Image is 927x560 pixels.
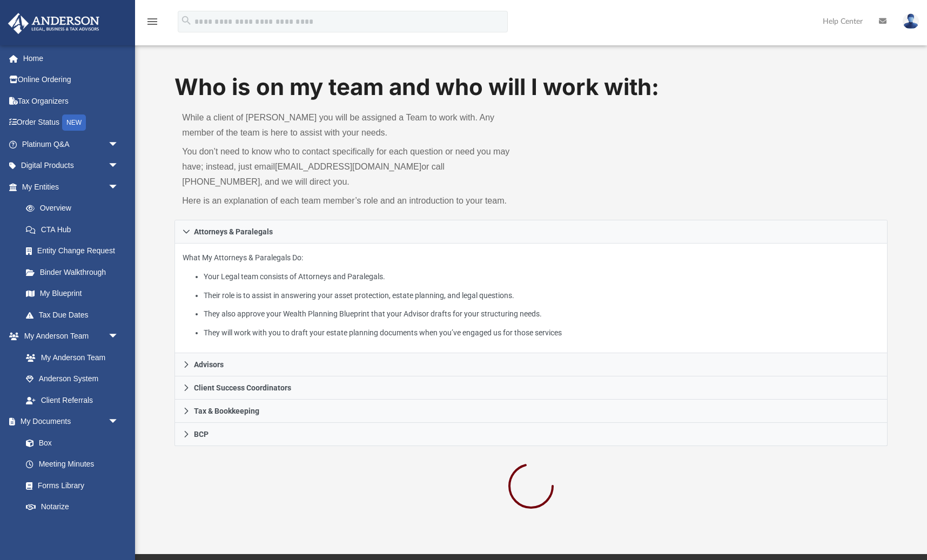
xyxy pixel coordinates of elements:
[15,368,130,390] a: Anderson System
[146,15,159,28] i: menu
[8,48,135,69] a: Home
[183,251,879,339] p: What My Attorneys & Paralegals Do:
[108,133,130,156] span: arrow_drop_down
[15,198,135,219] a: Overview
[174,423,887,446] a: BCP
[15,219,135,240] a: CTA Hub
[174,71,887,103] h1: Who is on my team and who will I work with:
[194,430,209,438] span: BCP
[15,240,135,262] a: Entity Change Request
[15,496,130,518] a: Notarize
[180,15,192,26] i: search
[275,162,421,171] a: [EMAIL_ADDRESS][DOMAIN_NAME]
[15,304,135,326] a: Tax Due Dates
[8,90,135,112] a: Tax Organizers
[174,400,887,423] a: Tax & Bookkeeping
[15,261,135,283] a: Binder Walkthrough
[5,13,103,34] img: Anderson Advisors Platinum Portal
[15,283,130,305] a: My Blueprint
[108,155,130,177] span: arrow_drop_down
[146,21,159,28] a: menu
[204,307,879,321] li: They also approve your Wealth Planning Blueprint that your Advisor drafts for your structuring ne...
[194,361,224,368] span: Advisors
[903,14,919,29] img: User Pic
[8,155,135,177] a: Digital Productsarrow_drop_down
[15,347,124,368] a: My Anderson Team
[174,244,887,353] div: Attorneys & Paralegals
[8,517,130,539] a: Online Learningarrow_drop_down
[194,407,259,415] span: Tax & Bookkeeping
[8,69,135,91] a: Online Ordering
[15,475,124,496] a: Forms Library
[108,517,130,539] span: arrow_drop_down
[204,289,879,302] li: Their role is to assist in answering your asset protection, estate planning, and legal questions.
[62,114,86,131] div: NEW
[8,326,130,347] a: My Anderson Teamarrow_drop_down
[204,326,879,340] li: They will work with you to draft your estate planning documents when you’ve engaged us for those ...
[182,110,523,140] p: While a client of [PERSON_NAME] you will be assigned a Team to work with. Any member of the team ...
[8,112,135,134] a: Order StatusNEW
[108,176,130,198] span: arrow_drop_down
[174,376,887,400] a: Client Success Coordinators
[8,411,130,433] a: My Documentsarrow_drop_down
[182,144,523,190] p: You don’t need to know who to contact specifically for each question or need you may have; instea...
[15,432,124,454] a: Box
[15,454,130,475] a: Meeting Minutes
[15,389,130,411] a: Client Referrals
[174,353,887,376] a: Advisors
[182,193,523,208] p: Here is an explanation of each team member’s role and an introduction to your team.
[108,326,130,348] span: arrow_drop_down
[194,228,273,235] span: Attorneys & Paralegals
[174,220,887,244] a: Attorneys & Paralegals
[8,176,135,198] a: My Entitiesarrow_drop_down
[8,133,135,155] a: Platinum Q&Aarrow_drop_down
[108,411,130,433] span: arrow_drop_down
[204,270,879,284] li: Your Legal team consists of Attorneys and Paralegals.
[194,384,291,392] span: Client Success Coordinators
